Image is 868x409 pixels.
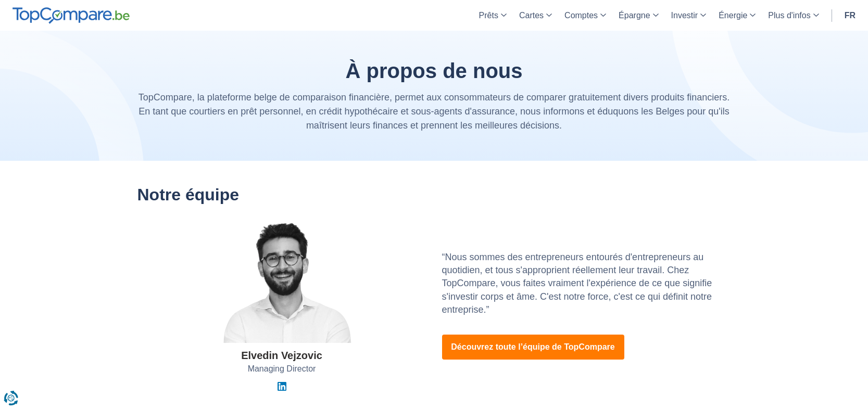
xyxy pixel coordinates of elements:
h2: Notre équipe [137,186,731,204]
img: Elvedin Vejzovic [198,220,365,343]
div: Elvedin Vejzovic [241,348,322,363]
img: Linkedin Elvedin Vejzovic [278,382,286,391]
h1: À propos de nous [137,59,731,82]
span: Managing Director [248,363,316,375]
a: Découvrez toute l’équipe de TopCompare [442,335,624,360]
img: TopCompare [12,7,130,24]
p: TopCompare, la plateforme belge de comparaison financière, permet aux consommateurs de comparer g... [137,91,731,133]
p: “Nous sommes des entrepreneurs entourés d'entrepreneurs au quotidien, et tous s'approprient réell... [442,251,731,316]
